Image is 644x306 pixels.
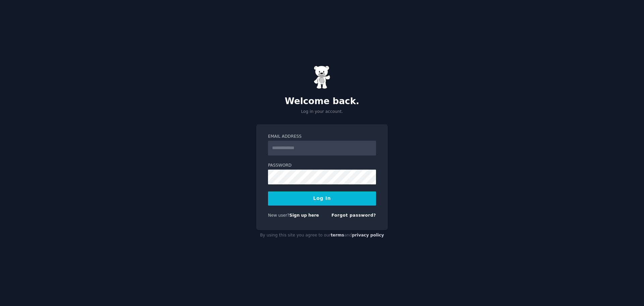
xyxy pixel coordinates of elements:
label: Password [268,163,376,169]
button: Log In [268,191,376,206]
a: Sign up here [289,213,319,218]
a: terms [331,233,344,237]
span: New user? [268,213,289,218]
a: Forgot password? [331,213,376,218]
p: Log in your account. [256,109,388,115]
div: By using this site you agree to our and [256,230,388,241]
h2: Welcome back. [256,96,388,107]
img: Gummy Bear [314,65,330,89]
label: Email Address [268,134,376,140]
a: privacy policy [352,233,384,237]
